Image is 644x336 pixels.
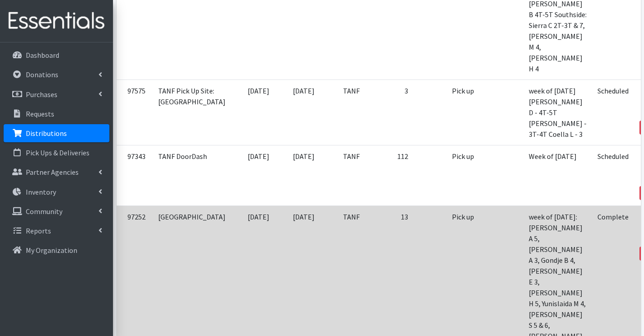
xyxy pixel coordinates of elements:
p: Distributions [26,129,67,138]
a: Inventory [4,183,109,201]
td: 112 [381,145,414,205]
p: Dashboard [26,51,59,60]
a: My Organization [4,241,109,259]
td: week of [DATE] [PERSON_NAME] D - 4T-5T [PERSON_NAME] - 3T-4T Coella L - 3 [523,79,592,145]
p: Community [26,207,62,216]
a: Pick Ups & Deliveries [4,144,109,162]
td: TANF [338,79,381,145]
p: Reports [26,226,51,235]
a: Donations [4,65,109,84]
p: Purchases [26,90,57,99]
td: TANF Pick Up Site: [GEOGRAPHIC_DATA] [153,79,242,145]
td: TANF [338,145,381,205]
td: [DATE] [287,145,338,205]
p: Donations [26,70,58,79]
a: Dashboard [4,46,109,64]
td: [DATE] [242,79,287,145]
p: Requests [26,109,54,118]
p: Partner Agencies [26,168,79,177]
td: TANF DoorDash [153,145,242,205]
td: [DATE] [242,145,287,205]
td: Week of [DATE] [523,145,592,205]
td: Scheduled [592,79,634,145]
td: Pick up [447,145,484,205]
a: Requests [4,105,109,123]
td: 97343 [117,145,153,205]
td: [DATE] [287,79,338,145]
a: Distributions [4,124,109,142]
img: HumanEssentials [4,6,109,36]
td: Scheduled [592,145,634,205]
a: Community [4,202,109,220]
p: Pick Ups & Deliveries [26,148,89,157]
a: Purchases [4,85,109,103]
td: Pick up [447,79,484,145]
p: Inventory [26,187,56,196]
td: 97575 [117,79,153,145]
td: 3 [381,79,414,145]
a: Partner Agencies [4,163,109,181]
a: Reports [4,222,109,240]
p: My Organization [26,246,77,255]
